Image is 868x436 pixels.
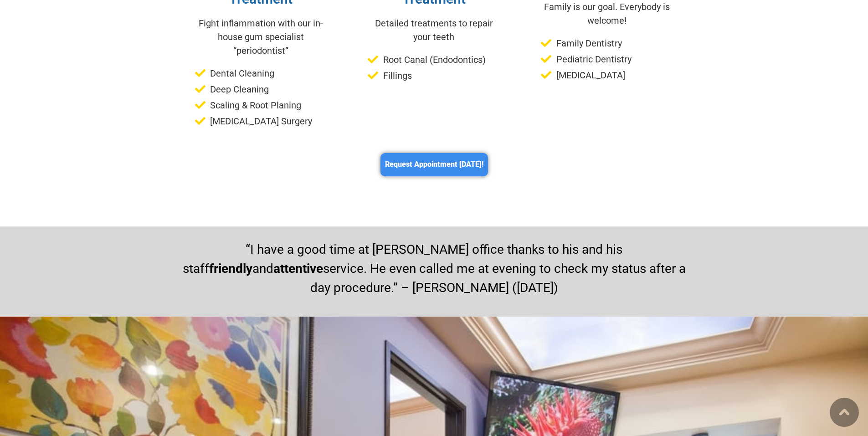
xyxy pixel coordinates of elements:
[273,261,323,276] strong: attentive
[554,52,632,66] span: Pediatric Dentistry
[381,69,412,82] span: Fillings
[208,98,301,112] span: Scaling & Root Planing
[208,114,312,128] span: [MEDICAL_DATA] Surgery
[208,67,274,80] span: Dental Cleaning
[385,160,483,169] span: Request Appointment [DATE]!
[554,36,622,50] span: Family Dentistry
[195,16,327,57] p: Fight inflammation with our in-house gum specialist “periodontist”
[209,261,252,276] strong: friendly
[368,16,500,44] p: Detailed treatments to repair your teeth
[380,153,488,176] a: Request Appointment [DATE]!
[208,82,269,96] span: Deep Cleaning
[175,240,694,298] p: “I have a good time at [PERSON_NAME] office thanks to his and his staff and service. He even call...
[381,53,486,67] span: Root Canal (Endodontics)
[554,68,625,82] span: [MEDICAL_DATA]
